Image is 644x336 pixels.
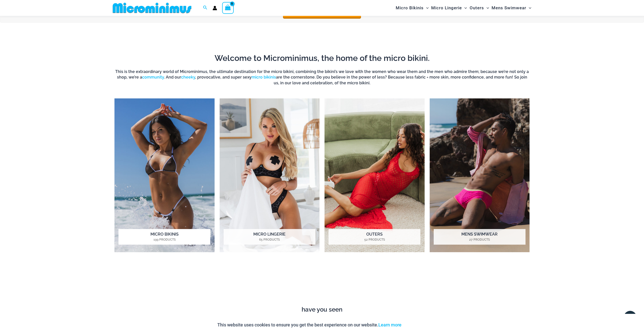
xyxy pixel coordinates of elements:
[142,75,164,80] a: community
[394,2,430,14] a: Micro BikinisMenu ToggleMenu Toggle
[424,2,429,14] span: Menu Toggle
[434,229,526,245] h2: Mens Swimwear
[434,237,526,242] mark: 27 Products
[378,322,401,327] a: Learn more
[224,237,315,242] mark: 65 Products
[329,229,420,245] h2: Outers
[492,2,526,14] span: Mens Swimwear
[220,98,320,252] img: Micro Lingerie
[490,2,533,14] a: Mens SwimwearMenu ToggleMenu Toggle
[526,2,531,14] span: Menu Toggle
[222,2,234,14] a: View Shopping Cart, empty
[220,98,320,252] a: Visit product category Micro Lingerie
[114,98,215,252] img: Micro Bikinis
[484,2,489,14] span: Menu Toggle
[468,2,490,14] a: OutersMenu ToggleMenu Toggle
[394,1,533,15] nav: Site Navigation
[111,306,533,313] h4: have you seen
[462,2,467,14] span: Menu Toggle
[118,237,210,242] mark: 199 Products
[217,321,401,329] p: This website uses cookies to ensure you get the best experience on our website.
[213,6,217,10] a: Account icon link
[118,229,210,245] h2: Micro Bikinis
[329,237,420,242] mark: 52 Products
[431,2,462,14] span: Micro Lingerie
[252,75,276,80] a: micro bikinis
[224,229,315,245] h2: Micro Lingerie
[114,69,530,86] h6: This is the extraordinary world of Microminimus, the ultimate destination for the micro bikini, c...
[405,319,427,331] button: Accept
[114,98,215,252] a: Visit product category Micro Bikinis
[114,53,530,63] h2: Welcome to Microminimus, the home of the micro bikini.
[114,266,530,303] iframe: TrustedSite Certified
[181,75,195,80] a: cheeky
[430,98,530,252] a: Visit product category Mens Swimwear
[396,2,424,14] span: Micro Bikinis
[430,98,530,252] img: Mens Swimwear
[203,5,208,11] a: Search icon link
[325,98,425,252] img: Outers
[430,2,468,14] a: Micro LingerieMenu ToggleMenu Toggle
[470,2,484,14] span: Outers
[111,2,193,14] img: MM SHOP LOGO FLAT
[325,98,425,252] a: Visit product category Outers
